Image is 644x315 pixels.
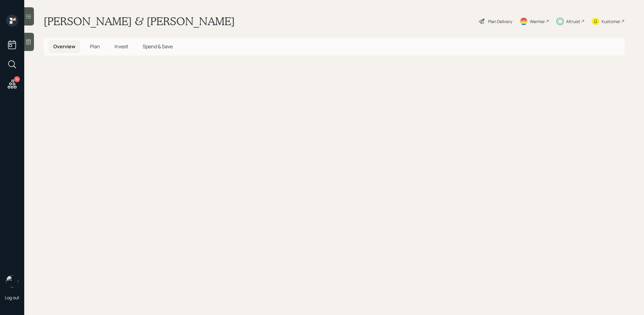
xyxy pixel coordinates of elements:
[5,295,19,300] div: Log out
[90,43,100,50] span: Plan
[602,18,620,25] div: Kustomer
[53,43,75,50] span: Overview
[6,275,18,287] img: treva-nostdahl-headshot.png
[14,76,20,82] div: 10
[115,43,128,50] span: Invest
[488,18,512,25] div: Plan Delivery
[143,43,173,50] span: Spend & Save
[530,18,545,25] div: Warmer
[566,18,580,25] div: Altruist
[44,15,235,28] h1: [PERSON_NAME] & [PERSON_NAME]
